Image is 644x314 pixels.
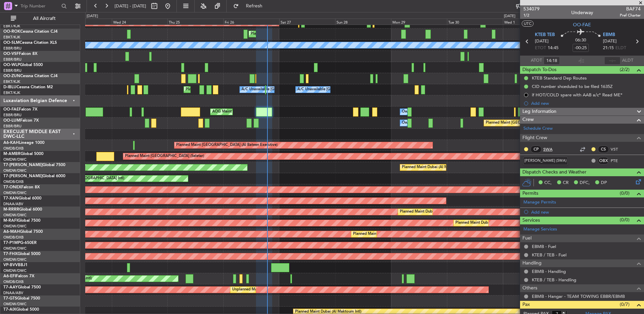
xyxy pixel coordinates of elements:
div: OBX [598,157,609,164]
a: OMDW/DWC [3,268,27,273]
a: OMDW/DWC [3,224,27,229]
span: [DATE] [603,38,617,45]
a: DNAA/ABV [3,201,23,207]
span: Flight Crew [522,134,547,142]
a: OMDW/DWC [3,168,27,173]
div: Tue 30 [447,19,503,25]
a: OO-VSFFalcon 8X [3,52,37,56]
span: Handling [522,259,542,267]
a: DNAA/ABV [3,290,23,295]
a: OMDB/DXB [3,146,24,151]
span: Dispatch Checks and Weather [522,168,586,176]
button: UTC [522,21,534,27]
a: SWA [543,146,558,152]
a: Schedule Crew [523,125,553,132]
div: Planned Maint [GEOGRAPHIC_DATA] (Seletar) [125,151,204,161]
button: Refresh [230,1,270,11]
div: Owner Melsbroek Air Base [402,118,448,128]
a: A6-MAHGlobal 7500 [3,230,43,234]
div: A/C Unavailable [GEOGRAPHIC_DATA]-[GEOGRAPHIC_DATA] [297,85,405,95]
span: Pax [522,301,530,309]
div: CS [598,146,609,153]
span: T7-GTS [3,296,17,301]
a: T7-P1MPG-650ER [3,241,37,245]
a: OO-SLMCessna Citation XLS [3,41,57,45]
span: ELDT [615,45,626,52]
div: Owner Melsbroek Air Base [402,107,448,117]
a: OMDB/DXB [3,279,24,284]
span: ETOT [535,45,546,52]
span: Crew [522,116,534,124]
span: OO-VSF [3,52,19,56]
div: Fri 26 [223,19,279,25]
div: Wed 1 [503,19,559,25]
span: M-RRRR [3,208,19,212]
a: KTEB / TEB - Handling [532,277,576,283]
div: [DATE] [504,13,515,19]
div: Planned Maint Dubai (Al Maktoum Intl) [455,218,522,228]
span: T7-[PERSON_NAME] [3,174,42,178]
a: OMDW/DWC [3,213,27,218]
a: T7-FHXGlobal 5000 [3,252,40,256]
span: CC, [544,180,552,186]
a: OO-WLPGlobal 5500 [3,63,43,67]
a: M-RAFIGlobal 7500 [3,219,40,223]
span: A6-KAH [3,141,19,145]
span: [DATE] - [DATE] [115,3,146,9]
span: 1/2 [523,12,540,18]
span: OO-FAE [573,21,591,28]
a: Manage Services [523,226,557,233]
span: OO-WLP [3,63,20,67]
div: CP [530,146,542,153]
div: Planned Maint Dubai (Al Maktoum Intl) [400,207,466,217]
a: OMDW/DWC [3,246,27,251]
a: Manage Permits [523,199,556,206]
a: EBMB - Fuel [532,244,556,249]
span: CR [563,180,569,186]
span: D-IBLU [3,85,17,89]
a: EBBR/BRU [3,68,22,73]
div: Thu 25 [167,19,223,25]
span: (0/0) [620,216,630,223]
span: OO-SLM [3,41,20,45]
a: OO-LUMFalcon 7X [3,119,39,123]
a: VST [611,146,626,152]
button: All Aircraft [7,13,73,24]
div: Underway [571,9,593,16]
a: EBKT/KJK [3,35,20,40]
span: BAF74 [620,5,641,12]
span: Refresh [240,4,268,8]
div: KTEB Standard Dep Routes [532,75,587,81]
span: OO-LUM [3,119,20,123]
a: M-RRRRGlobal 6000 [3,208,42,212]
div: A/C Unavailable [GEOGRAPHIC_DATA] ([GEOGRAPHIC_DATA] National) [241,85,367,95]
a: EBBR/BRU [3,124,22,129]
a: OO-FAEFalcon 7X [3,107,37,112]
a: VP-BVVBBJ1 [3,263,28,267]
div: Mon 29 [391,19,447,25]
div: Sat 27 [279,19,335,25]
div: if HOT/COLD spare with AAB a/c* Read ME* [532,92,622,98]
span: DP [601,180,607,186]
span: (0/0) [620,190,630,197]
span: 534079 [523,5,540,12]
a: OO-ZUNCessna Citation CJ4 [3,74,58,78]
div: Planned Maint Nice ([GEOGRAPHIC_DATA]) [186,85,261,95]
span: A6-MAH [3,230,20,234]
a: T7-XANGlobal 6000 [3,196,41,200]
span: M-RAFI [3,219,18,223]
span: ATOT [531,57,542,64]
a: T7-GTSGlobal 7500 [3,296,40,301]
span: Pref Charter [620,12,641,18]
a: OMDB/DXB [3,235,24,240]
div: Sun 28 [335,19,391,25]
a: T7-[PERSON_NAME]Global 7500 [3,163,65,167]
span: M-AMBR [3,152,21,156]
span: 21:15 [603,45,614,52]
div: Planned Maint [GEOGRAPHIC_DATA] (Al Bateen Executive) [176,140,278,150]
div: CID number shceduled to be filed 1635Z [532,84,613,89]
span: T7-[PERSON_NAME] [3,163,42,167]
div: Add new [531,100,641,106]
a: OMDW/DWC [3,302,27,307]
div: Planned Maint [GEOGRAPHIC_DATA] ([GEOGRAPHIC_DATA] Intl) [353,229,465,239]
